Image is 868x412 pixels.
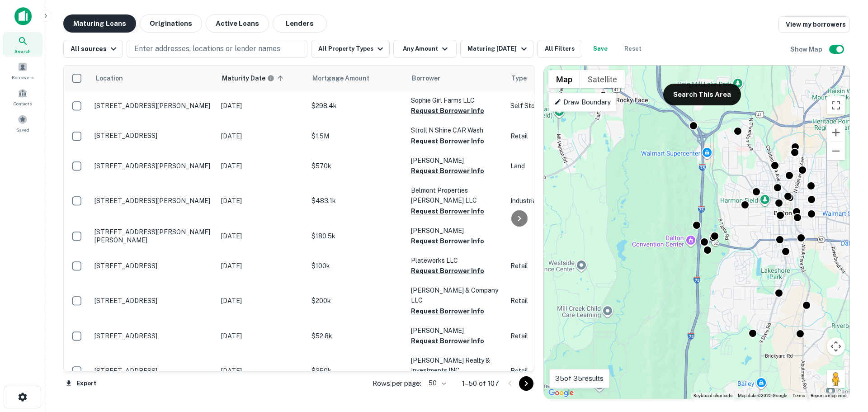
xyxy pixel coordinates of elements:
[827,142,845,160] button: Zoom out
[411,156,501,166] p: [PERSON_NAME]
[3,85,42,109] a: Contacts
[14,100,32,107] span: Contacts
[811,393,847,398] a: Report a map error
[790,44,824,54] h6: Show Map
[827,337,845,355] button: Map camera controls
[555,373,604,384] p: 35 of 35 results
[411,355,501,375] p: [PERSON_NAME] Realty & Investments INC
[411,185,501,205] p: Belmont Properties [PERSON_NAME] LLC
[221,196,302,206] p: [DATE]
[393,40,457,58] button: Any Amount
[693,393,732,399] button: Keyboard shortcuts
[373,378,421,389] p: Rows per page:
[3,58,42,83] a: Borrowers
[411,256,501,265] p: Plateworks LLC
[222,73,265,83] h6: Maturity Date
[217,66,307,91] th: Maturity dates displayed may be estimated. Please contact the lender for the most accurate maturi...
[206,14,269,33] button: Active Loans
[12,74,33,81] span: Borrowers
[548,70,580,88] button: Show street map
[221,296,302,306] p: [DATE]
[127,40,307,58] button: Enter addresses, locations or lender names
[311,196,402,206] p: $483.1k
[462,378,499,389] p: 1–50 of 107
[3,111,42,135] a: Saved
[460,40,533,58] button: Maturing [DATE]
[273,14,327,33] button: Lenders
[663,84,741,105] button: Search This Area
[546,387,576,399] a: Open this area in Google Maps (opens a new window)
[221,161,302,171] p: [DATE]
[63,14,136,33] button: Maturing Loans
[412,73,440,84] span: Borrower
[467,43,529,54] div: Maturing [DATE]
[519,376,533,391] button: Go to next page
[14,7,32,25] img: capitalize-icon.png
[311,131,402,141] p: $1.5M
[134,43,280,54] p: Enter addresses, locations or lender names
[510,196,556,206] p: Industrial
[546,387,576,399] img: Google
[510,296,556,306] p: Retail
[411,236,484,246] button: Request Borrower Info
[311,366,402,376] p: $350k
[311,296,402,306] p: $200k
[823,340,868,383] iframe: Chat Widget
[411,206,484,217] button: Request Borrower Info
[311,331,402,341] p: $52.8k
[311,161,402,171] p: $570k
[94,297,212,305] p: [STREET_ADDRESS]
[94,367,212,375] p: [STREET_ADDRESS]
[510,261,556,271] p: Retail
[221,366,302,376] p: [DATE]
[307,66,406,91] th: Mortgage Amount
[411,125,501,135] p: Stroll N Shine CAR Wash
[827,123,845,142] button: Zoom in
[221,231,302,241] p: [DATE]
[221,101,302,111] p: [DATE]
[63,377,99,390] button: Export
[221,131,302,141] p: [DATE]
[94,332,212,340] p: [STREET_ADDRESS]
[90,66,217,91] th: Location
[618,40,647,58] button: Reset
[94,228,212,244] p: [STREET_ADDRESS][PERSON_NAME][PERSON_NAME]
[411,105,484,116] button: Request Borrower Info
[411,326,501,336] p: [PERSON_NAME]
[221,261,302,271] p: [DATE]
[411,136,484,147] button: Request Borrower Info
[554,97,611,108] p: Draw Boundary
[94,162,212,170] p: [STREET_ADDRESS][PERSON_NAME]
[311,261,402,271] p: $100k
[411,265,484,276] button: Request Borrower Info
[71,43,119,54] div: All sources
[510,131,556,141] p: Retail
[510,366,556,376] p: Retail
[94,262,212,270] p: [STREET_ADDRESS]
[510,101,556,111] p: Self Storage
[506,66,560,91] th: Type
[537,40,582,58] button: All Filters
[406,66,506,91] th: Borrower
[221,331,302,341] p: [DATE]
[311,40,390,58] button: All Property Types
[14,47,31,55] span: Search
[140,14,202,33] button: Originations
[222,73,286,83] span: Maturity dates displayed may be estimated. Please contact the lender for the most accurate maturi...
[580,70,625,88] button: Show satellite imagery
[778,16,850,33] a: View my borrowers
[95,73,135,84] span: Location
[793,393,805,398] a: Terms (opens in new tab)
[411,285,501,305] p: [PERSON_NAME] & Company LLC
[312,73,381,84] span: Mortgage Amount
[827,96,845,114] button: Toggle fullscreen view
[3,32,42,57] a: Search
[94,132,212,140] p: [STREET_ADDRESS]
[411,95,501,105] p: Sophie Girl Farms LLC
[510,161,556,171] p: Land
[63,40,123,58] button: All sources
